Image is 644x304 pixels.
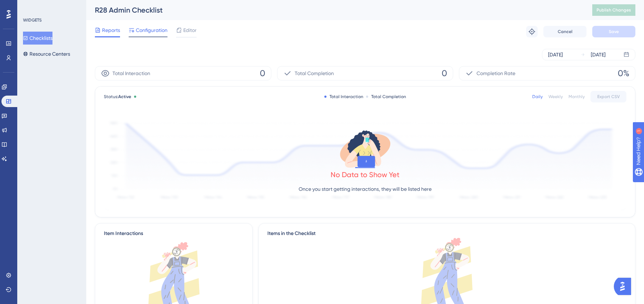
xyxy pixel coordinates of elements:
[104,229,143,238] div: Item Interactions
[102,26,120,34] span: Reports
[325,94,363,100] div: Total Interaction
[366,94,406,100] div: Total Completion
[23,17,42,23] div: WIDGETS
[267,229,626,238] div: Items in the Checklist
[299,185,432,193] p: Once you start getting interactions, they will be listed here
[548,50,563,59] div: [DATE]
[590,91,626,102] button: Export CSV
[609,29,619,34] span: Save
[569,94,585,100] div: Monthly
[136,26,167,34] span: Configuration
[23,47,70,60] button: Resource Centers
[260,68,265,79] span: 0
[104,94,131,100] span: Status:
[95,5,574,15] div: R28 Admin Checklist
[118,94,131,99] span: Active
[592,26,635,37] button: Save
[295,69,334,78] span: Total Completion
[597,7,631,13] span: Publish Changes
[442,68,447,79] span: 0
[50,4,52,9] div: 1
[558,29,572,34] span: Cancel
[592,4,635,16] button: Publish Changes
[614,276,635,297] iframe: UserGuiding AI Assistant Launcher
[23,32,52,45] button: Checklists
[548,94,563,100] div: Weekly
[597,94,620,100] span: Export CSV
[112,69,150,78] span: Total Interaction
[331,170,400,180] div: No Data to Show Yet
[618,68,629,79] span: 0%
[591,50,606,59] div: [DATE]
[17,2,45,10] span: Need Help?
[532,94,543,100] div: Daily
[543,26,586,37] button: Cancel
[477,69,515,78] span: Completion Rate
[183,26,197,34] span: Editor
